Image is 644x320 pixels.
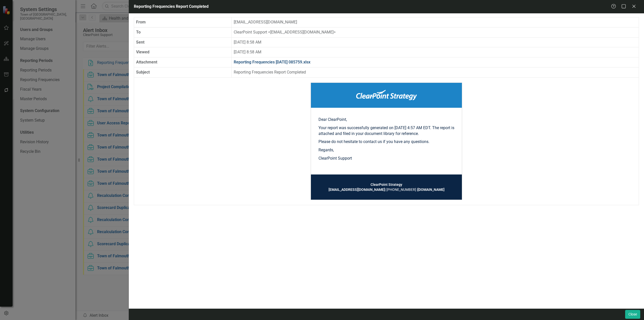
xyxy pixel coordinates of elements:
img: ClearPoint Strategy [356,90,417,100]
span: < [268,30,270,34]
p: Dear ClearPoint, [318,117,454,123]
button: Close [625,310,640,319]
p: Please do not hesitate to contact us if you have any questions. [318,139,454,145]
td: [DATE] 8:58 AM [231,47,639,57]
span: > [334,30,336,34]
a: Reporting Frequencies [DATE] 085759.xlsx [234,60,310,64]
span: Reporting Frequencies Report Completed [134,4,209,9]
p: Your report was successfully generated on [DATE] 4:57 AM EDT. The report is attached and filed in... [318,125,454,137]
td: ClearPoint Support [EMAIL_ADDRESS][DOMAIN_NAME] [231,27,639,37]
th: From [134,17,232,27]
td: [EMAIL_ADDRESS][DOMAIN_NAME] [231,17,639,27]
strong: ClearPoint Strategy [371,183,402,187]
th: To [134,27,232,37]
th: Viewed [134,47,232,57]
p: ClearPoint Support [318,156,454,161]
td: | [PHONE_NUMBER] | [318,182,454,192]
a: [EMAIL_ADDRESS][DOMAIN_NAME] [329,188,385,192]
th: Sent [134,37,232,47]
td: Reporting Frequencies Report Completed [231,67,639,78]
th: Subject [134,67,232,78]
p: Regards, [318,147,454,153]
a: [DOMAIN_NAME] [418,188,445,192]
td: [DATE] 8:58 AM [231,37,639,47]
th: Attachment [134,57,232,67]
